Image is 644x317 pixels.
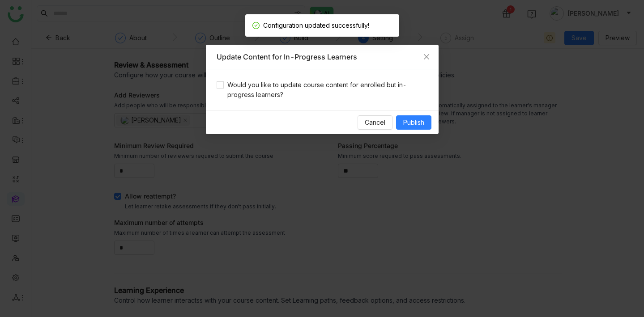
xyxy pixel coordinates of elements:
button: Publish [396,115,431,130]
span: Publish [403,118,424,127]
div: Update Content for In-Progress Learners [217,52,428,62]
span: Configuration updated successfully! [263,21,369,29]
button: Cancel [358,115,392,130]
span: Cancel [365,118,385,127]
span: Would you like to update course content for enrolled but in-progress learners? [224,80,428,100]
button: Close [414,45,439,69]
